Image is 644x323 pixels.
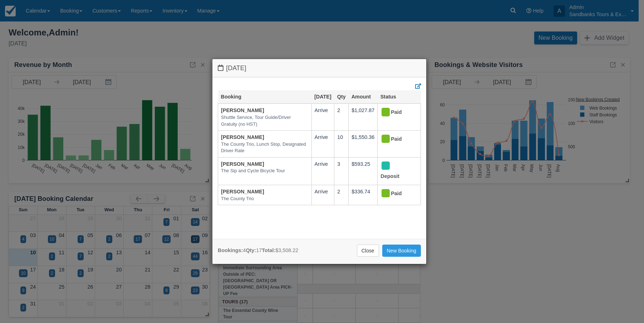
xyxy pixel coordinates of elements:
em: The County Trio, Lunch Stop, Designated Driver Rate [221,141,309,154]
div: Paid [380,134,412,145]
strong: Qty: [246,247,256,253]
td: $593.25 [349,157,378,185]
a: Qty [337,94,346,100]
div: 4 17 $3,508.22 [218,247,298,254]
td: Arrive [311,157,334,185]
a: [DATE] [314,94,331,100]
a: Booking [221,94,242,100]
em: Shuttle Service, Tour Guide/Driver Gratuity (no HST) [221,114,309,127]
em: The County Trio [221,196,309,202]
strong: Bookings: [218,247,243,253]
div: Paid [380,107,412,118]
td: $1,550.36 [349,131,378,158]
div: Paid [380,188,412,199]
a: Amount [352,94,371,100]
a: Close [357,245,379,257]
td: Arrive [311,103,334,130]
td: Arrive [311,185,334,205]
strong: Total: [262,247,275,253]
td: Arrive [311,131,334,158]
td: 10 [334,131,349,158]
a: [PERSON_NAME] [221,161,264,167]
em: The Sip and Cycle Bicycle Tour [221,168,309,174]
td: $1,027.87 [349,103,378,130]
a: New Booking [382,245,421,257]
a: [PERSON_NAME] [221,134,264,140]
a: Status [380,94,396,100]
h4: [DATE] [218,64,421,72]
a: [PERSON_NAME] [221,189,264,194]
td: 3 [334,157,349,185]
td: 2 [334,185,349,205]
td: $336.74 [349,185,378,205]
a: [PERSON_NAME] [221,107,264,113]
td: 2 [334,103,349,130]
div: Deposit [380,160,412,182]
